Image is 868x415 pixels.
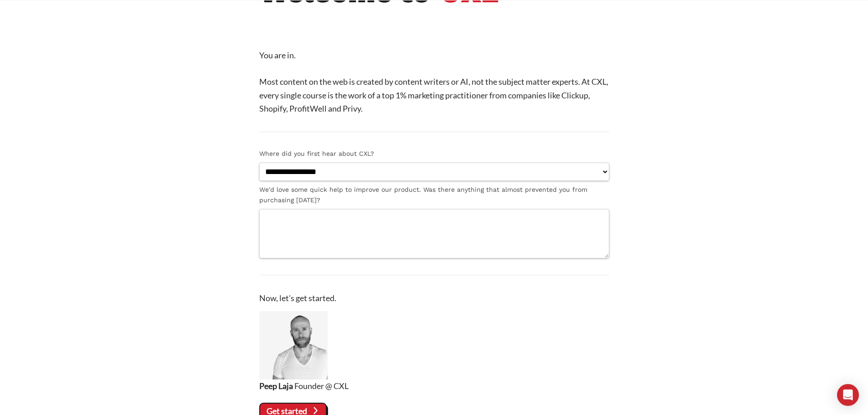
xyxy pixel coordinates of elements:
[837,384,859,406] div: Open Intercom Messenger
[294,381,349,391] span: Founder @ CXL
[259,311,328,379] img: Peep Laja, Founder @ CXL
[259,149,609,159] label: Where did you first hear about CXL?
[259,381,293,391] strong: Peep Laja
[259,292,609,305] p: Now, let's get started.
[259,184,609,205] label: We'd love some quick help to improve our product. Was there anything that almost prevented you fr...
[259,49,609,115] p: You are in. Most content on the web is created by content writers or AI, not the subject matter e...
